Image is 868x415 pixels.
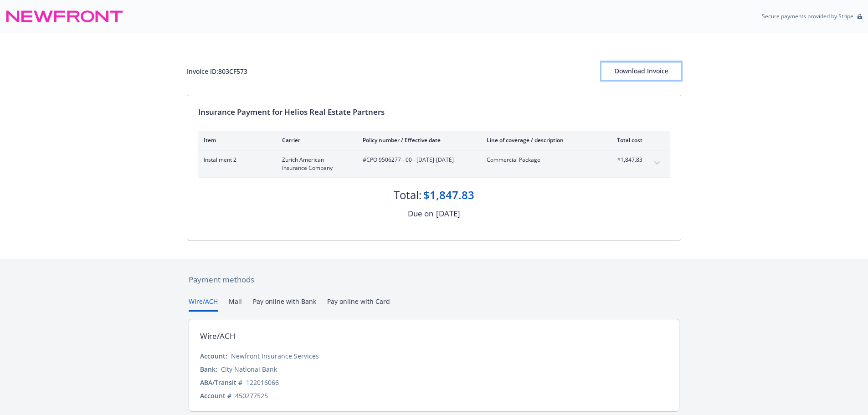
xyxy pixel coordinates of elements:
span: Zurich American Insurance Company [282,156,348,172]
div: Due on [408,208,433,220]
button: expand content [650,156,664,170]
div: [DATE] [436,208,460,220]
div: Download Invoice [601,62,681,80]
span: Commercial Package [487,156,594,164]
div: $1,847.83 [423,187,474,203]
span: Installment 2 [204,156,267,164]
div: Carrier [282,136,348,144]
div: Invoice ID: 803CF573 [187,67,247,76]
div: Total: [394,187,421,203]
button: Pay online with Bank [253,297,316,312]
p: Secure payments provided by Stripe [762,12,853,20]
button: Pay online with Card [327,297,390,312]
div: Insurance Payment for Helios Real Estate Partners [198,106,670,118]
div: ABA/Transit # [200,378,242,387]
div: Policy number / Effective date [363,136,472,144]
div: Wire/ACH [200,330,236,342]
button: Download Invoice [601,62,681,80]
div: Line of coverage / description [487,136,594,144]
div: 450277525 [235,391,268,400]
div: Account # [200,391,231,400]
div: Account: [200,351,227,361]
div: Newfront Insurance Services [231,351,319,361]
button: Mail [229,297,242,312]
div: Item [204,136,267,144]
div: Total cost [608,136,642,144]
button: Wire/ACH [189,297,218,312]
span: #CPO 9506277 - 00 - [DATE]-[DATE] [363,156,472,164]
div: Bank: [200,364,217,374]
div: 122016066 [246,378,279,387]
span: $1,847.83 [608,156,642,164]
div: Payment methods [189,274,679,286]
div: City National Bank [221,364,277,374]
div: Installment 2Zurich American Insurance Company#CPO 9506277 - 00 - [DATE]-[DATE]Commercial Package... [198,150,670,178]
